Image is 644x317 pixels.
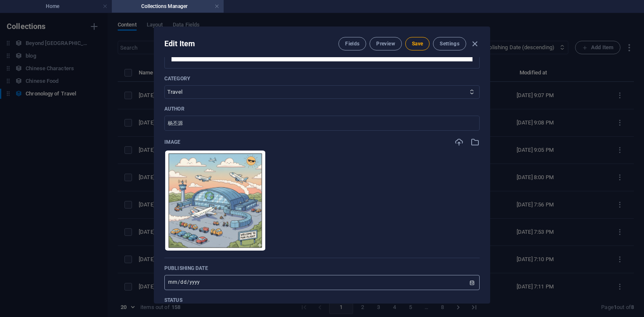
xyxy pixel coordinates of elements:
[164,297,480,304] p: Status
[412,40,423,47] span: Save
[405,37,430,50] button: Save
[164,39,195,49] h2: Edit Item
[370,37,401,50] button: Preview
[164,139,181,145] p: Image
[345,40,359,47] span: Fields
[164,106,480,112] p: Author
[440,40,459,47] span: Settings
[165,151,265,251] img: day01-2tjLnXsghCWO3zzyNmuxrQ.png
[433,37,466,50] button: Settings
[470,137,480,147] i: Select from file manager or stock photos
[112,2,224,11] h4: Collections Manager
[164,75,480,82] p: Category
[164,265,480,272] p: Publishing Date
[338,37,366,50] button: Fields
[376,40,395,47] span: Preview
